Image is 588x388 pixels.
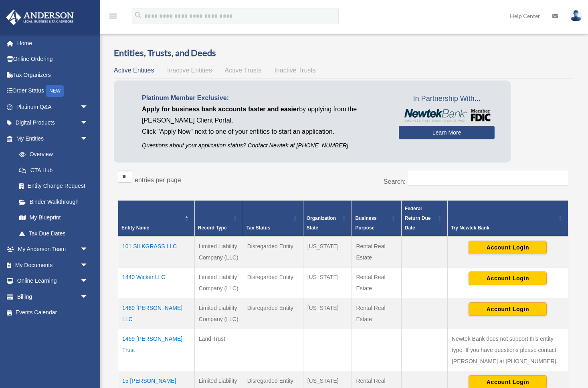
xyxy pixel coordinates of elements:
[80,289,96,305] span: arrow_drop_down
[142,106,299,113] span: Apply for business bank accounts faster and easier
[108,14,118,21] a: menu
[194,236,243,267] td: Limited Liability Company (LLC)
[114,67,154,74] span: Active Entities
[46,85,64,97] div: NEW
[80,273,96,289] span: arrow_drop_down
[469,271,547,285] button: Account Login
[6,51,100,67] a: Online Ordering
[118,200,195,236] th: Entity Name: Activate to invert sorting
[469,243,547,250] a: Account Login
[303,200,352,236] th: Organization State: Activate to sort
[6,115,100,131] a: Digital Productsarrow_drop_down
[243,298,303,329] td: Disregarded Entity
[403,109,491,122] img: NewtekBankLogoSM.png
[6,131,96,147] a: My Entitiesarrow_drop_down
[243,200,303,236] th: Tax Status: Activate to sort
[6,241,100,257] a: My Anderson Teamarrow_drop_down
[6,273,100,289] a: Online Learningarrow_drop_down
[108,11,118,21] i: menu
[447,200,568,236] th: Try Newtek Bank : Activate to sort
[118,329,195,371] td: 1469 [PERSON_NAME] Trust
[225,67,262,74] span: Active Trusts
[307,215,336,231] span: Organization State
[114,47,572,59] h3: Entities, Trusts, and Deeds
[405,206,431,231] span: Federal Return Due Date
[11,194,96,210] a: Binder Walkthrough
[469,241,547,254] button: Account Login
[118,298,195,329] td: 1469 [PERSON_NAME] LLC
[11,162,96,178] a: CTA Hub
[399,126,495,139] a: Learn More
[142,126,387,137] p: Click "Apply Now" next to one of your entities to start an application.
[6,257,100,273] a: My Documentsarrow_drop_down
[399,92,495,105] span: In Partnership With...
[243,267,303,298] td: Disregarded Entity
[352,267,401,298] td: Rental Real Estate
[352,298,401,329] td: Rental Real Estate
[135,177,181,183] label: entries per page
[247,225,271,231] span: Tax Status
[469,305,547,312] a: Account Login
[384,178,406,185] label: Search:
[401,200,447,236] th: Federal Return Due Date: Activate to sort
[142,92,387,104] p: Platinum Member Exclusive:
[469,274,547,281] a: Account Login
[469,302,547,316] button: Account Login
[570,10,582,22] img: User Pic
[118,267,195,298] td: 1440 Wicker LLC
[80,241,96,258] span: arrow_drop_down
[194,298,243,329] td: Limited Liability Company (LLC)
[80,257,96,273] span: arrow_drop_down
[11,225,96,241] a: Tax Due Dates
[243,236,303,267] td: Disregarded Entity
[6,289,100,305] a: Billingarrow_drop_down
[142,104,387,126] p: by applying from the [PERSON_NAME] Client Portal.
[469,378,547,384] a: Account Login
[275,67,316,74] span: Inactive Trusts
[11,210,96,226] a: My Blueprint
[11,178,96,194] a: Entity Change Request
[142,141,387,151] p: Questions about your application status? Contact Newtek at [PHONE_NUMBER]
[194,267,243,298] td: Limited Liability Company (LLC)
[134,11,143,20] i: search
[352,236,401,267] td: Rental Real Estate
[303,298,352,329] td: [US_STATE]
[167,67,212,74] span: Inactive Entities
[80,99,96,115] span: arrow_drop_down
[303,267,352,298] td: [US_STATE]
[451,223,556,233] div: Try Newtek Bank
[80,115,96,131] span: arrow_drop_down
[6,67,100,83] a: Tax Organizers
[6,83,100,99] a: Order StatusNEW
[6,35,100,51] a: Home
[6,99,100,115] a: Platinum Q&Aarrow_drop_down
[194,329,243,371] td: Land Trust
[194,200,243,236] th: Record Type: Activate to sort
[352,200,401,236] th: Business Purpose: Activate to sort
[11,147,92,163] a: Overview
[80,131,96,147] span: arrow_drop_down
[198,225,227,231] span: Record Type
[447,329,568,371] td: Newtek Bank does not support this entity type. If you have questions please contact [PERSON_NAME]...
[118,236,195,267] td: 101 SILKGRASS LLC
[355,215,376,231] span: Business Purpose
[4,10,76,25] img: Anderson Advisors Platinum Portal
[6,305,100,321] a: Events Calendar
[303,236,352,267] td: [US_STATE]
[121,225,149,231] span: Entity Name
